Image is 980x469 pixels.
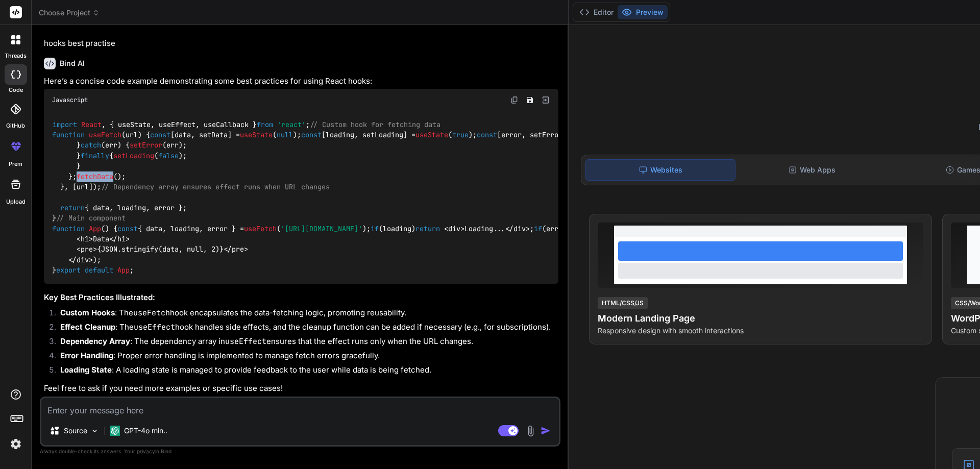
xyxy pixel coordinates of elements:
span: h1 [117,234,126,243]
span: const [477,130,497,139]
span: < > [77,245,97,254]
p: Here’s a concise code example demonstrating some best practices for using React hooks: [44,76,558,87]
span: default [85,265,113,275]
span: export [56,265,81,275]
code: useEffect [225,336,266,347]
span: 'react' [277,120,306,129]
div: Web Apps [738,159,887,181]
p: hooks best practise [44,38,558,50]
span: useState [415,130,448,139]
h4: Modern Landing Page [598,311,923,326]
strong: Effect Cleanup [60,322,115,332]
span: '[URL][DOMAIN_NAME]' [281,224,362,233]
li: : The hook encapsulates the data-fetching logic, promoting reusability. [52,307,558,322]
span: function [52,224,85,233]
li: : The dependency array in ensures that the effect runs only when the URL changes. [52,336,558,350]
span: const [301,130,322,139]
span: </ > [68,255,93,264]
li: : The hook handles side effects, and the cleanup function can be added if necessary (e.g., for su... [52,322,558,336]
span: div [513,224,526,233]
span: pre [81,245,93,254]
label: GitHub [6,121,25,130]
li: : Proper error handling is implemented to manage fetch errors gracefully. [52,350,558,364]
span: url [126,130,138,139]
span: App [89,224,101,233]
p: Always double-check its answers. Your in Bind [40,447,560,456]
img: attachment [525,425,536,437]
span: useFetch [244,224,277,233]
span: true [452,130,469,139]
button: Preview [618,5,668,19]
span: App [117,265,130,275]
label: threads [5,52,27,60]
span: fetchData [77,172,113,181]
img: settings [7,435,24,453]
span: </ > [224,245,248,254]
span: if [534,224,542,233]
h3: Key Best Practices Illustrated: [44,292,558,304]
span: Javascript [52,96,88,104]
label: code [9,86,23,94]
span: // Custom hook for fetching data [310,120,440,129]
span: useFetch [89,130,121,139]
strong: Custom Hooks [60,308,115,317]
strong: Loading State [60,365,112,375]
h6: Bind AI [60,58,85,68]
span: import [53,120,77,129]
span: null [277,130,293,139]
span: < > [77,234,93,243]
span: setLoading [113,151,154,160]
span: const [117,224,138,233]
label: prem [9,160,22,168]
span: </ > [505,224,530,233]
button: Save file [523,93,537,107]
p: GPT-4o min.. [124,426,167,436]
span: div [77,255,89,264]
span: if [371,224,379,233]
span: false [158,151,179,160]
button: Editor [575,5,618,19]
span: privacy [137,448,155,454]
code: useFetch [133,308,170,318]
span: React [81,120,102,129]
p: Feel free to ask if you need more examples or specific use cases! [44,383,558,394]
img: Pick Models [90,427,99,435]
p: Responsive design with smooth interactions [598,326,923,336]
strong: Error Handling [60,351,113,360]
img: copy [510,96,519,104]
img: GPT-4o mini [110,426,120,436]
span: pre [232,245,244,254]
span: </ > [109,234,130,243]
span: Choose Project [39,8,100,18]
p: Source [64,426,87,436]
div: Websites [585,159,736,181]
li: : A loading state is managed to provide feedback to the user while data is being fetched. [52,364,558,379]
span: const [150,130,170,139]
span: div [448,224,460,233]
span: useState [240,130,273,139]
img: Open in Browser [541,95,550,105]
span: setError [130,141,162,150]
span: return [60,203,85,212]
span: h1 [81,234,89,243]
strong: Dependency Array [60,336,130,346]
span: from [257,120,273,129]
span: // Dependency array ensures effect runs when URL changes [101,182,330,191]
span: < > [444,224,464,233]
span: finally [81,151,109,160]
span: catch [81,141,101,150]
div: HTML/CSS/JS [598,297,648,309]
span: return [415,224,440,233]
span: function [52,130,85,139]
img: icon [541,426,551,436]
span: // Main component [56,214,126,223]
code: useEffect [134,322,175,332]
span: Loading... [444,224,530,233]
label: Upload [6,198,26,206]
